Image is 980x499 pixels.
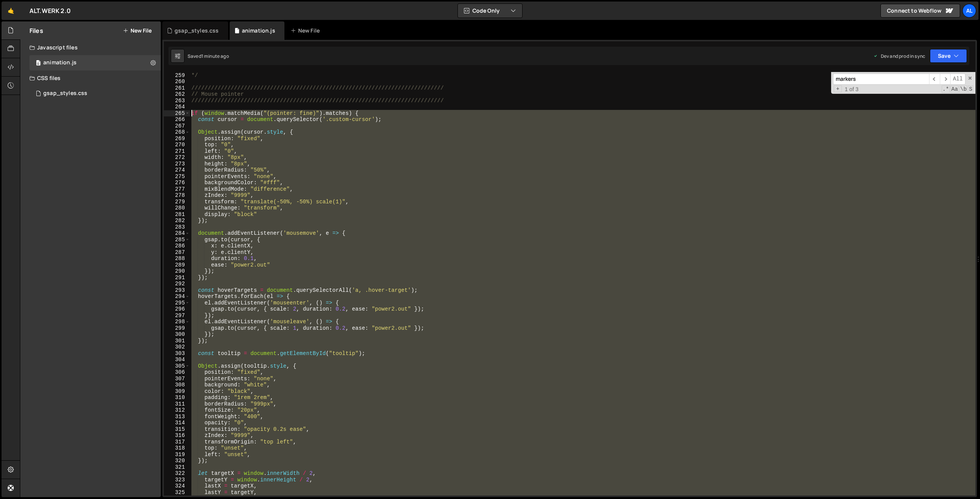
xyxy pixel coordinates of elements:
[164,275,190,281] div: 291
[164,224,190,231] div: 283
[164,293,190,300] div: 294
[929,74,940,85] span: ​
[164,98,190,104] div: 263
[164,161,190,167] div: 273
[942,85,950,93] span: RegExp Search
[20,70,161,86] div: CSS files
[164,255,190,262] div: 288
[164,104,190,110] div: 264
[458,4,522,18] button: Code Only
[20,40,161,55] div: Javascript files
[164,414,190,420] div: 313
[164,489,190,496] div: 325
[164,420,190,426] div: 314
[29,86,161,101] div: 14912/40509.css
[164,91,190,98] div: 262
[36,61,41,67] span: 0
[29,6,71,15] div: ALT.WERK 2.0
[43,90,87,97] div: gsap_styles.css
[164,287,190,294] div: 293
[164,218,190,224] div: 282
[164,306,190,312] div: 296
[164,186,190,193] div: 277
[164,243,190,249] div: 286
[164,199,190,205] div: 279
[930,49,967,63] button: Save
[164,338,190,344] div: 301
[164,319,190,325] div: 298
[940,74,951,85] span: ​
[164,458,190,464] div: 320
[164,148,190,155] div: 271
[968,85,973,93] span: Search In Selection
[873,53,925,59] div: Dev and prod in sync
[959,85,967,93] span: Whole Word Search
[164,325,190,332] div: 299
[164,192,190,199] div: 278
[164,230,190,237] div: 284
[201,53,229,59] div: 1 minute ago
[242,27,275,34] div: animation.js
[29,26,43,35] h2: Files
[164,382,190,388] div: 308
[164,432,190,439] div: 316
[164,331,190,338] div: 300
[164,376,190,382] div: 307
[164,249,190,256] div: 287
[164,85,190,92] div: 261
[164,116,190,123] div: 266
[164,281,190,287] div: 292
[164,344,190,350] div: 302
[164,407,190,414] div: 312
[164,167,190,173] div: 274
[164,211,190,218] div: 281
[164,357,190,363] div: 304
[188,53,229,59] div: Saved
[43,59,77,66] div: animation.js
[164,262,190,268] div: 289
[164,237,190,243] div: 285
[164,439,190,445] div: 317
[880,4,960,18] a: Connect to Webflow
[164,268,190,275] div: 290
[164,312,190,319] div: 297
[950,74,965,85] span: Alt-Enter
[2,2,20,20] a: 🤙
[164,123,190,129] div: 267
[962,4,976,18] a: AL
[833,74,929,85] input: Search for
[164,394,190,401] div: 310
[834,85,842,93] span: Toggle Replace mode
[291,27,323,34] div: New File
[164,154,190,161] div: 272
[164,136,190,142] div: 269
[164,452,190,458] div: 319
[164,369,190,376] div: 306
[164,180,190,186] div: 276
[164,129,190,136] div: 268
[164,483,190,489] div: 324
[164,142,190,148] div: 270
[164,445,190,452] div: 318
[164,110,190,117] div: 265
[164,72,190,79] div: 259
[29,55,161,70] div: 14912/38821.js
[164,205,190,211] div: 280
[175,27,219,34] div: gsap_styles.css
[164,300,190,306] div: 295
[164,350,190,357] div: 303
[951,85,959,93] span: CaseSensitive Search
[164,464,190,471] div: 321
[842,86,862,93] span: 1 of 3
[164,477,190,483] div: 323
[164,363,190,370] div: 305
[164,173,190,180] div: 275
[164,79,190,85] div: 260
[164,401,190,407] div: 311
[164,388,190,395] div: 309
[164,470,190,477] div: 322
[164,426,190,433] div: 315
[123,28,152,34] button: New File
